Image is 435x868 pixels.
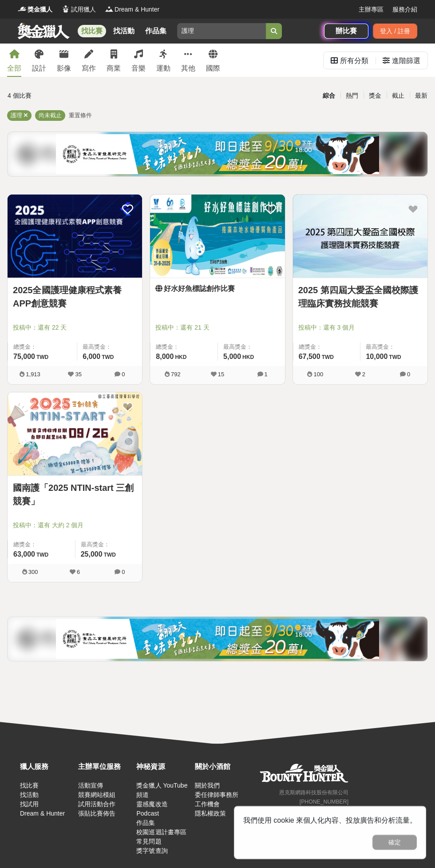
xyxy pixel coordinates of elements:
[387,88,410,104] div: 截止
[20,800,39,808] a: 找試用
[322,354,334,360] span: TWD
[36,354,48,360] span: TWD
[131,44,146,77] a: 音樂
[56,134,379,174] img: 5eb86a15-cd46-4d5f-b0cf-51551da74bc3.jpg
[156,44,170,77] a: 運動
[28,5,52,14] span: 獎金獵人
[122,371,125,378] span: 0
[78,791,115,798] a: 競賽網站模組
[75,371,81,378] span: 35
[83,342,137,351] span: 最高獎金：
[407,371,410,378] span: 0
[8,195,142,278] a: Cover Image
[175,354,186,360] span: HKD
[8,88,147,104] div: 4 個比賽
[223,342,280,351] span: 最高獎金：
[122,569,125,575] span: 0
[69,112,92,119] span: 重置條件
[156,353,174,360] span: 8,000
[279,789,348,796] small: 恩克斯網路科技股份有限公司
[136,819,155,826] a: 作品集
[136,828,186,836] a: 校園巡迴計畫專區
[61,5,96,14] a: Logo試用獵人
[136,847,167,854] a: 獎字號查詢
[110,25,138,37] a: 找活動
[298,323,422,332] span: 投稿中：還有 3 個月
[150,195,285,278] a: Cover Image
[107,44,121,77] a: 商業
[13,353,35,360] span: 75,000
[195,810,226,817] a: 隱私權政策
[195,800,220,808] a: 工作機會
[8,392,142,475] img: Cover Image
[71,5,96,14] span: 試用獵人
[57,44,71,77] a: 影像
[28,569,38,575] span: 300
[13,342,71,351] span: 總獎金：
[105,5,159,14] a: LogoDream & Hunter
[136,800,167,817] a: 靈感魔改造 Podcast
[340,88,364,104] div: 熱門
[81,550,103,558] span: 25,000
[77,569,80,575] span: 6
[18,5,52,14] a: Logo獎金獵人
[13,481,137,508] a: 國南護「2025 NTIN-start 三創競賽」
[299,342,355,351] span: 總獎金：
[293,195,427,278] img: Cover Image
[115,5,159,14] span: Dream & Hunter
[340,52,368,70] div: 所有分類
[136,838,161,845] a: 常見問題
[136,782,187,798] a: 獎金獵人 YouTube 頻道
[36,552,48,558] span: TWD
[78,761,132,772] div: 主辦單位服務
[78,810,115,817] a: 張貼比賽佈告
[105,4,114,13] img: Logo
[389,354,401,360] span: TWD
[56,619,379,659] img: 724b1cd2-0b71-4639-9229-65d4b0794cbb.jpg
[20,782,39,789] a: 找比賽
[18,4,27,13] img: Logo
[78,782,103,789] a: 活動宣傳
[104,552,116,558] span: TWD
[372,835,417,850] button: 確定
[155,283,279,294] a: 好水好魚標誌創作比賽
[107,63,121,74] div: 商業
[181,44,195,77] a: 其他
[195,761,249,772] div: 關於小酒館
[324,24,368,39] a: 辦比賽
[298,283,422,310] a: 2025 第四屆大愛盃全國校際護理臨床實務技能競賽
[13,323,137,332] span: 投稿中：還有 22 天
[82,63,96,74] div: 寫作
[136,761,190,772] div: 神秘資源
[317,88,340,104] div: 綜合
[362,371,365,378] span: 2
[78,25,106,37] a: 找比賽
[150,195,285,278] img: Cover Image
[206,63,220,74] div: 國際
[20,761,74,772] div: 獵人服務
[392,52,420,70] div: 進階篩選
[8,195,142,278] img: Cover Image
[11,112,22,119] span: 護理
[81,540,137,549] span: 最高獎金：
[300,799,348,805] small: [PHONE_NUMBER]
[410,88,433,104] div: 最新
[156,342,212,351] span: 總獎金：
[243,816,417,824] span: 我們使用 cookie 來個人化內容、投放廣告和分析流量。
[7,44,21,77] a: 全部
[102,354,114,360] span: TWD
[155,323,279,332] span: 投稿中：還有 21 天
[20,810,65,817] a: Dream & Hunter
[142,25,170,37] a: 作品集
[26,371,40,378] span: 1,913
[293,195,427,278] a: Cover Image
[131,63,146,74] div: 音樂
[218,371,224,378] span: 15
[61,4,70,13] img: Logo
[171,371,181,378] span: 792
[82,44,96,77] a: 寫作
[39,112,62,119] span: 尚未截止
[366,353,388,360] span: 10,000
